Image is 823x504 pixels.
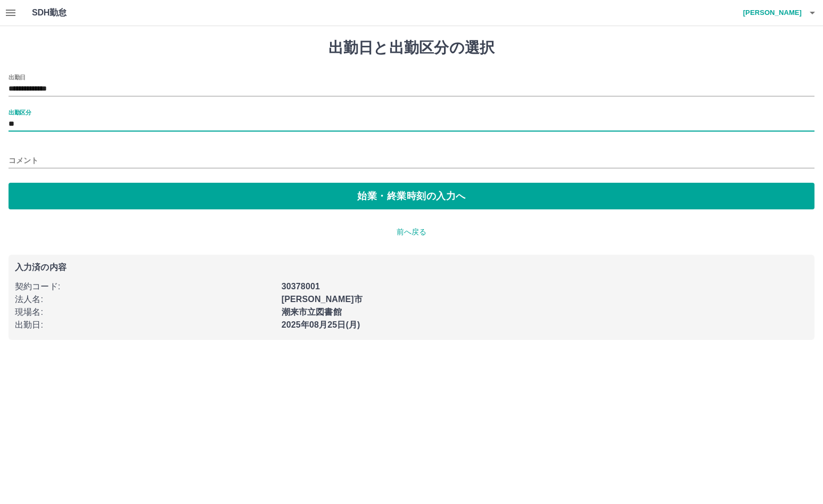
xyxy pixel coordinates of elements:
p: 法人名 : [15,293,275,306]
b: 潮来市立図書館 [282,307,342,316]
b: 30378001 [282,282,320,291]
button: 始業・終業時刻の入力へ [9,183,814,209]
h1: 出勤日と出勤区分の選択 [9,39,814,57]
p: 入力済の内容 [15,263,808,272]
p: 前へ戻る [9,226,814,238]
b: 2025年08月25日(月) [282,320,360,329]
label: 出勤区分 [9,108,31,116]
p: 現場名 : [15,306,275,319]
p: 契約コード : [15,280,275,293]
label: 出勤日 [9,73,26,81]
p: 出勤日 : [15,319,275,331]
b: [PERSON_NAME]市 [282,295,363,304]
